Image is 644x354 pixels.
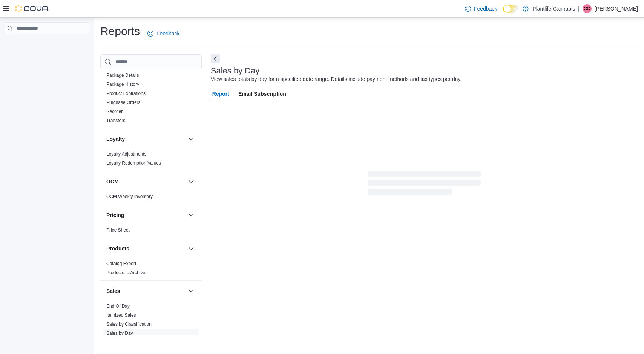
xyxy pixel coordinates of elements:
[106,117,125,124] span: Transfers
[106,194,153,199] a: OCM Weekly Inventory
[100,259,202,280] div: Products
[187,177,196,186] button: OCM
[106,211,185,219] button: Pricing
[100,24,140,39] h1: Reports
[474,5,497,12] span: Feedback
[106,73,139,78] a: Package Details
[100,226,202,238] div: Pricing
[106,227,130,233] span: Price Sheet
[187,211,196,220] button: Pricing
[368,172,481,196] span: Loading
[106,322,152,327] a: Sales by Classification
[106,304,130,309] a: End Of Day
[211,66,260,75] h3: Sales by Day
[106,287,120,295] h3: Sales
[106,178,119,185] h3: OCM
[100,192,202,204] div: OCM
[106,82,139,87] a: Package History
[106,227,130,233] a: Price Sheet
[106,312,136,318] span: Itemized Sales
[106,331,133,336] a: Sales by Day
[106,330,133,336] span: Sales by Day
[584,4,590,13] span: CC
[106,261,136,266] a: Catalog Export
[100,26,202,128] div: Inventory
[595,4,638,13] p: [PERSON_NAME]
[106,313,136,318] a: Itemized Sales
[503,5,519,13] input: Dark Mode
[238,86,286,101] span: Email Subscription
[106,303,130,309] span: End Of Day
[106,151,147,157] span: Loyalty Adjustments
[100,150,202,171] div: Loyalty
[212,86,229,101] span: Report
[106,99,141,105] span: Purchase Orders
[583,4,592,13] div: Cody Cousins
[187,134,196,143] button: Loyalty
[106,135,185,143] button: Loyalty
[106,245,185,252] button: Products
[106,118,125,123] a: Transfers
[187,287,196,296] button: Sales
[106,287,185,295] button: Sales
[106,81,139,87] span: Package History
[462,1,500,16] a: Feedback
[211,54,220,63] button: Next
[106,211,124,219] h3: Pricing
[106,90,146,96] span: Product Expirations
[144,26,182,41] a: Feedback
[106,91,146,96] a: Product Expirations
[106,108,123,114] span: Reorder
[106,321,152,327] span: Sales by Classification
[106,109,123,114] a: Reorder
[106,270,145,275] a: Products to Archive
[106,245,129,252] h3: Products
[106,100,141,105] a: Purchase Orders
[532,4,575,13] p: Plantlife Cannabis
[106,160,161,166] a: Loyalty Redemption Values
[106,261,136,267] span: Catalog Export
[578,4,580,13] p: |
[187,244,196,253] button: Products
[211,75,462,83] div: View sales totals by day for a specified date range. Details include payment methods and tax type...
[106,151,147,157] a: Loyalty Adjustments
[106,178,185,185] button: OCM
[156,30,179,37] span: Feedback
[106,135,125,143] h3: Loyalty
[5,36,89,54] nav: Complex example
[15,5,49,12] img: Cova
